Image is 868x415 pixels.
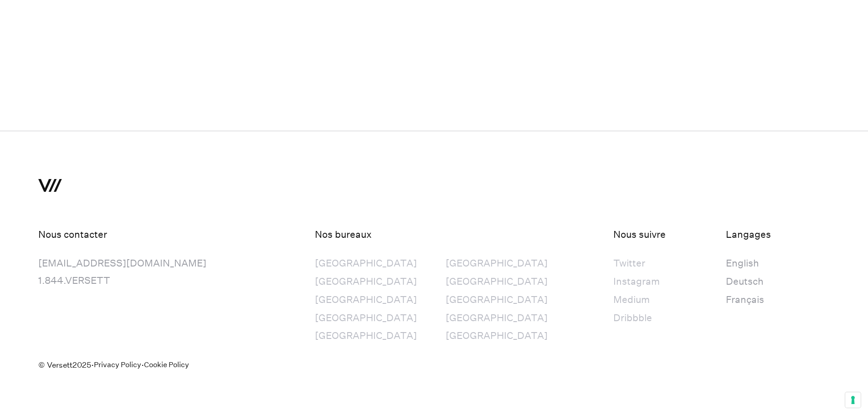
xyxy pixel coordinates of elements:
[91,356,94,374] p: ·
[446,291,548,308] div: [GEOGRAPHIC_DATA]
[613,255,660,272] div: Twitter
[315,255,417,272] div: [GEOGRAPHIC_DATA]
[315,273,417,290] div: [GEOGRAPHIC_DATA]
[613,273,660,290] div: Instagram
[726,226,830,243] div: Langages
[613,309,660,328] a: Dribbble
[315,255,417,273] a: [GEOGRAPHIC_DATA]
[613,291,660,308] div: Medium
[141,356,144,374] p: ·
[315,327,417,344] div: [GEOGRAPHIC_DATA]
[726,255,764,272] div: English
[613,255,660,273] a: Twitter
[726,273,764,290] div: Deutsch
[315,273,417,291] a: [GEOGRAPHIC_DATA]
[38,275,110,287] a: 1.844.VERSETT
[446,255,548,272] div: [GEOGRAPHIC_DATA]
[38,229,107,241] a: Nous contacter
[446,327,548,345] a: [GEOGRAPHIC_DATA]
[446,273,548,290] div: [GEOGRAPHIC_DATA]
[446,273,548,291] a: [GEOGRAPHIC_DATA]
[94,356,141,389] a: Privacy Policy
[315,226,613,243] div: Nos bureaux
[446,309,548,328] a: [GEOGRAPHIC_DATA]
[315,291,417,308] div: [GEOGRAPHIC_DATA]
[446,309,548,327] div: [GEOGRAPHIC_DATA]
[613,291,660,309] a: Medium
[726,273,764,291] a: Deutsch
[613,273,660,291] a: Instagram
[38,356,91,389] small: © Versett 2025
[315,327,417,345] a: [GEOGRAPHIC_DATA]
[315,291,417,309] a: [GEOGRAPHIC_DATA]
[726,291,764,308] div: Français
[38,257,206,270] a: [EMAIL_ADDRESS][DOMAIN_NAME]
[446,255,548,273] a: [GEOGRAPHIC_DATA]
[613,309,660,327] div: Dribbble
[726,291,764,309] a: Français
[446,327,548,344] div: [GEOGRAPHIC_DATA]
[845,392,861,408] button: Your consent preferences for tracking technologies
[315,309,417,328] a: [GEOGRAPHIC_DATA]
[613,226,725,243] div: Nous suivre
[726,255,764,273] a: English
[144,356,189,389] a: Cookie Policy
[315,309,417,327] div: [GEOGRAPHIC_DATA]
[446,291,548,309] a: [GEOGRAPHIC_DATA]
